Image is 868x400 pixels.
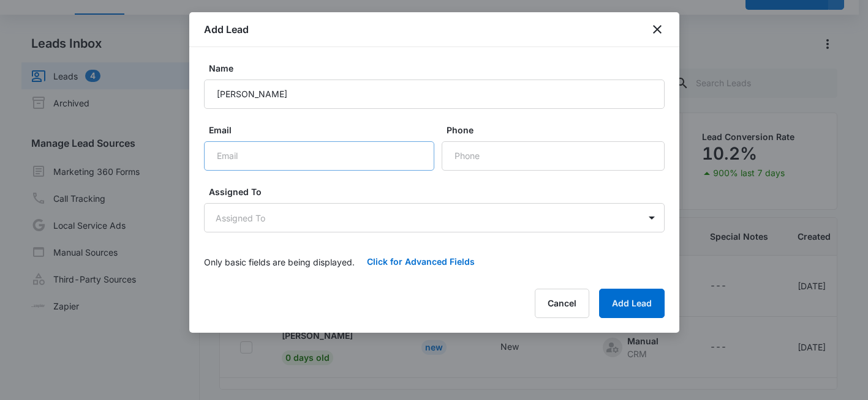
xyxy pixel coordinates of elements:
input: Email [204,141,434,171]
input: Phone [442,141,665,171]
h1: Add Lead [204,22,249,37]
button: Cancel [535,289,589,318]
button: close [650,22,665,37]
label: Assigned To [209,185,670,198]
button: Add Lead [599,289,665,318]
label: Name [209,62,670,75]
label: Phone [447,124,670,136]
p: Only basic fields are being displayed. [204,256,355,269]
label: Email [209,124,439,136]
button: Click for Advanced Fields [355,247,487,276]
input: Name [204,80,665,109]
